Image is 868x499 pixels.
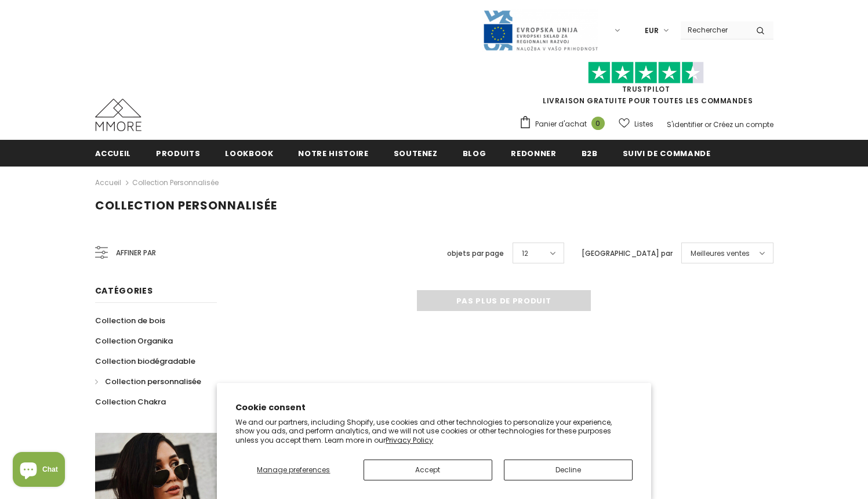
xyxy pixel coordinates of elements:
span: Collection de bois [95,315,165,326]
span: or [704,120,711,129]
span: Collection personnalisée [95,197,277,214]
span: Meilleures ventes [691,248,750,259]
span: Collection biodégradable [95,356,195,367]
span: Collection Chakra [95,396,166,407]
span: Redonner [511,148,556,159]
a: Collection biodégradable [95,351,195,371]
span: 12 [522,248,528,259]
a: Collection personnalisée [132,178,219,187]
a: Accueil [95,176,121,190]
span: Manage preferences [257,465,330,475]
span: soutenez [394,148,438,159]
a: Listes [619,114,653,134]
a: Collection Chakra [95,392,166,412]
span: Lookbook [225,148,273,159]
label: objets par page [447,248,504,259]
button: Accept [364,460,492,480]
img: Faites confiance aux étoiles pilotes [588,62,704,84]
img: Javni Razpis [482,9,598,52]
span: LIVRAISON GRATUITE POUR TOUTES LES COMMANDES [519,67,773,106]
a: Privacy Policy [386,435,433,445]
a: Blog [463,140,486,166]
a: Redonner [511,140,556,166]
img: Cas MMORE [95,99,141,131]
button: Manage preferences [235,460,351,480]
a: Produits [156,140,200,166]
a: Panier d'achat 0 [519,115,611,133]
span: 0 [591,117,605,130]
a: Lookbook [225,140,273,166]
label: [GEOGRAPHIC_DATA] par [582,248,673,259]
a: Collection personnalisée [95,371,201,392]
span: Suivi de commande [623,148,711,159]
inbox-online-store-chat: Shopify online store chat [9,452,68,490]
span: Affiner par [116,247,156,259]
span: Listes [634,118,653,130]
span: Panier d'achat [535,118,587,130]
a: Collection Organika [95,331,173,351]
a: soutenez [394,140,438,166]
span: Produits [156,148,200,159]
button: Decline [504,460,633,480]
a: Accueil [95,140,132,166]
span: B2B [582,148,598,159]
a: S'identifier [667,120,703,129]
p: We and our partners, including Shopify, use cookies and other technologies to personalize your ex... [235,418,633,445]
span: EUR [645,25,659,37]
span: Blog [463,148,486,159]
a: Suivi de commande [623,140,711,166]
a: Javni Razpis [482,25,598,35]
span: Accueil [95,148,132,159]
a: Notre histoire [298,140,368,166]
a: B2B [582,140,598,166]
a: Collection de bois [95,310,165,331]
a: TrustPilot [622,84,670,94]
a: Créez un compte [713,120,773,129]
span: Collection personnalisée [105,376,201,387]
input: Search Site [681,21,747,38]
span: Catégories [95,285,153,296]
span: Collection Organika [95,335,173,346]
span: Notre histoire [298,148,368,159]
h2: Cookie consent [235,402,633,414]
